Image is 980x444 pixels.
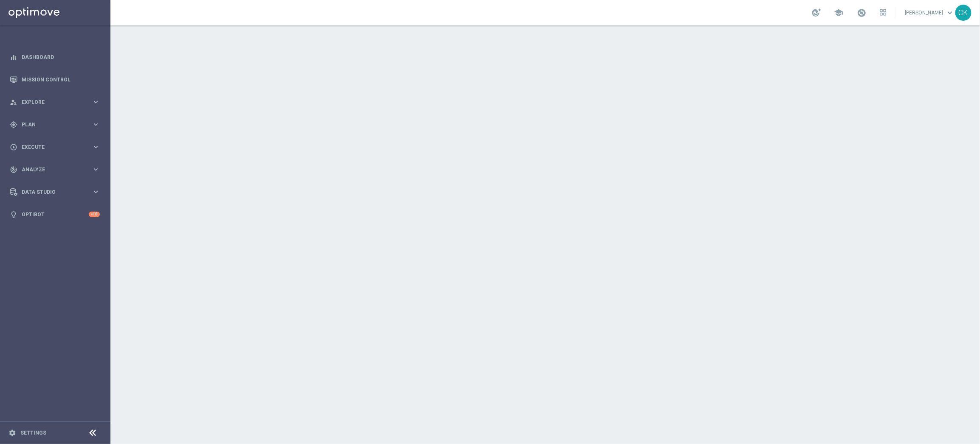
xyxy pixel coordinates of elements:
[945,8,955,17] span: keyboard_arrow_down
[10,121,92,128] div: Plan
[92,165,100,173] i: keyboard_arrow_right
[10,166,92,173] div: Analyze
[89,212,100,217] div: +10
[10,68,100,91] div: Mission Control
[10,98,92,106] div: Explore
[904,6,955,19] a: [PERSON_NAME]keyboard_arrow_down
[10,143,92,151] div: Execute
[92,188,100,196] i: keyboard_arrow_right
[834,8,843,17] span: school
[9,144,100,151] button: play_circle_outline Execute keyboard_arrow_right
[22,46,100,68] a: Dashboard
[22,203,89,226] a: Optibot
[8,429,16,437] i: settings
[10,121,17,128] i: gps_fixed
[22,68,100,91] a: Mission Control
[92,143,100,151] i: keyboard_arrow_right
[9,121,100,128] button: gps_fixed Plan keyboard_arrow_right
[10,143,17,151] i: play_circle_outline
[92,98,100,106] i: keyboard_arrow_right
[10,53,17,61] i: equalizer
[92,120,100,128] i: keyboard_arrow_right
[10,98,17,106] i: person_search
[10,211,17,218] i: lightbulb
[10,188,92,196] div: Data Studio
[9,54,100,61] button: equalizer Dashboard
[955,5,972,21] div: CK
[22,122,92,127] span: Plan
[10,46,100,68] div: Dashboard
[22,145,92,150] span: Execute
[9,76,100,83] button: Mission Control
[22,100,92,105] span: Explore
[22,167,92,172] span: Analyze
[22,190,92,195] span: Data Studio
[10,203,100,226] div: Optibot
[9,99,100,106] button: person_search Explore keyboard_arrow_right
[10,166,17,173] i: track_changes
[20,430,46,436] a: Settings
[9,166,100,173] button: track_changes Analyze keyboard_arrow_right
[9,189,100,195] button: Data Studio keyboard_arrow_right
[9,211,100,218] button: lightbulb Optibot +10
